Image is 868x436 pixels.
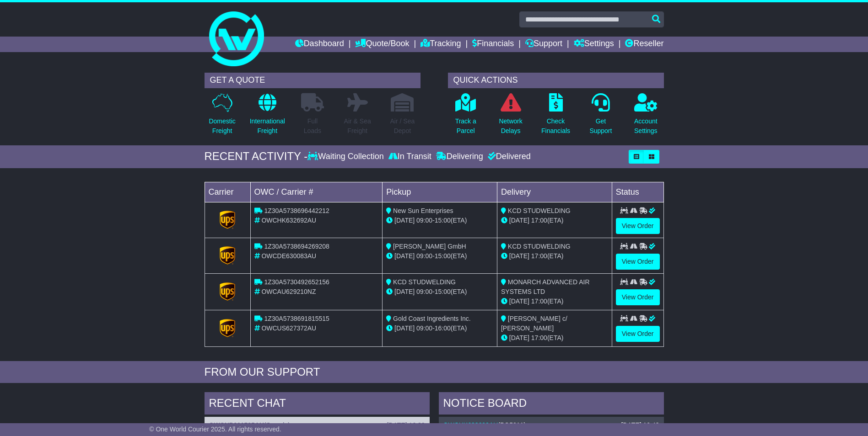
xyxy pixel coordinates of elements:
span: OWCHK632692AU [261,217,316,224]
span: PO5211 [500,421,523,429]
div: (ETA) [501,333,608,343]
div: RECENT ACTIVITY - [205,150,308,163]
span: 15:00 [435,252,451,260]
div: GET A QUOTE [205,73,421,88]
div: - (ETA) [386,287,493,297]
p: Air & Sea Freight [344,117,371,136]
span: 1Z30A5738694269208 [264,243,329,250]
div: NOTICE BOARD [439,392,664,417]
span: 17:00 [531,298,547,305]
td: Pickup [383,182,497,202]
a: GetSupport [589,93,612,141]
span: KCD STUDWELDING [393,278,456,286]
span: [DATE] [394,217,415,224]
p: Network Delays [499,117,522,136]
div: [DATE] 16:30 [387,421,425,429]
div: - (ETA) [386,324,493,333]
span: [PERSON_NAME] c/ [PERSON_NAME] [501,315,567,332]
div: FROM OUR SUPPORT [205,366,664,379]
p: Full Loads [301,117,324,136]
span: [DATE] [394,324,415,332]
span: 15:00 [435,217,451,224]
a: Dashboard [295,37,344,52]
img: GetCarrierServiceLogo [220,246,235,265]
div: [DATE] 10:43 [621,421,659,429]
span: Sample [266,421,288,429]
span: OWCUS627372AU [261,324,316,332]
span: [DATE] [394,252,415,260]
div: In Transit [386,152,434,162]
img: GetCarrierServiceLogo [220,282,235,301]
a: CheckFinancials [541,93,571,141]
div: QUICK ACTIONS [448,73,664,88]
a: View Order [616,326,660,342]
a: Quote/Book [355,37,409,52]
span: 17:00 [531,334,547,341]
td: OWC / Carrier # [250,182,383,202]
a: Settings [574,37,614,52]
span: 09:00 [416,252,432,260]
a: DomesticFreight [208,93,236,141]
a: AccountSettings [634,93,658,141]
p: Account Settings [634,117,658,136]
div: Waiting Collection [307,152,386,162]
p: Check Financials [541,117,570,136]
p: Domestic Freight [209,117,235,136]
div: (ETA) [501,297,608,306]
a: InternationalFreight [249,93,286,141]
a: Tracking [421,37,461,52]
a: Financials [472,37,514,52]
span: KCD STUDWELDING [508,243,571,250]
a: Support [525,37,562,52]
span: 1Z30A5738696442212 [264,207,329,214]
p: Air / Sea Depot [390,117,415,136]
td: Status [612,182,663,202]
p: Track a Parcel [455,117,476,136]
span: [DATE] [509,298,529,305]
span: New Sun Enterprises [393,207,453,214]
span: [PERSON_NAME] GmbH [393,243,466,250]
span: [DATE] [509,252,529,260]
div: (ETA) [501,251,608,261]
span: [DATE] [394,288,415,295]
p: International Freight [250,117,285,136]
a: Track aParcel [455,93,477,141]
span: OWCAU629210NZ [261,288,316,295]
span: 09:00 [416,288,432,295]
a: View Order [616,289,660,305]
span: © One World Courier 2025. All rights reserved. [149,425,281,433]
div: ( ) [209,421,425,429]
span: 16:00 [435,324,451,332]
span: MONARCH ADVANCED AIR SYSTEMS LTD [501,278,590,295]
span: 17:00 [531,217,547,224]
a: OWCNP601525AU [209,421,264,429]
span: Gold Coast Ingredients Inc. [393,315,471,322]
p: Get Support [589,117,612,136]
img: GetCarrierServiceLogo [220,211,235,229]
span: 1Z30A5738691815515 [264,315,329,322]
a: NetworkDelays [498,93,523,141]
div: Delivering [434,152,485,162]
span: 17:00 [531,252,547,260]
td: Delivery [497,182,612,202]
span: OWCDE630083AU [261,252,316,260]
span: 09:00 [416,217,432,224]
td: Carrier [205,182,250,202]
a: View Order [616,218,660,234]
div: RECENT CHAT [205,392,430,417]
span: [DATE] [509,217,529,224]
div: ( ) [443,421,659,429]
span: 1Z30A5730492652156 [264,278,329,286]
div: - (ETA) [386,216,493,225]
a: OWCHK632692AU [443,421,498,429]
a: Reseller [625,37,663,52]
div: (ETA) [501,216,608,225]
div: - (ETA) [386,251,493,261]
span: 09:00 [416,324,432,332]
span: [DATE] [509,334,529,341]
span: KCD STUDWELDING [508,207,571,214]
span: 15:00 [435,288,451,295]
img: GetCarrierServiceLogo [220,319,235,337]
div: Delivered [485,152,531,162]
a: View Order [616,254,660,270]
